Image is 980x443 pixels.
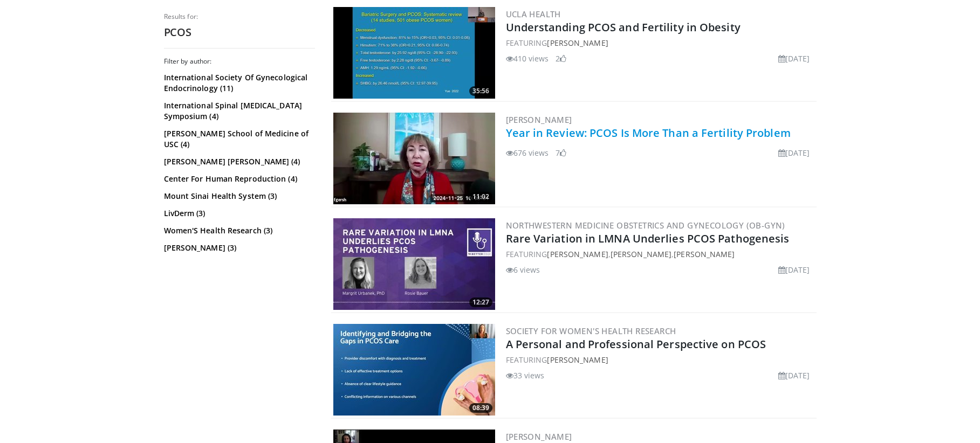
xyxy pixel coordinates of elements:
a: [PERSON_NAME] [PERSON_NAME] (4) [164,156,312,167]
li: 33 views [506,370,545,381]
a: [PERSON_NAME] (3) [164,243,312,253]
a: Rare Variation in LMNA Underlies PCOS Pathogenesis [506,231,790,246]
a: Women'S Health Research (3) [164,225,312,236]
li: [DATE] [778,370,810,381]
a: Understanding PCOS and Fertility in Obesity [506,20,741,34]
li: 7 [556,147,566,158]
a: LivDerm (3) [164,208,312,219]
li: [DATE] [778,264,810,275]
a: 08:39 [333,324,495,416]
a: A Personal and Professional Perspective on PCOS [506,337,766,351]
span: 12:27 [469,297,492,307]
a: 12:27 [333,218,495,310]
span: 08:39 [469,403,492,413]
a: [PERSON_NAME] [506,431,572,442]
img: 4c750222-3187-40ec-aa22-e120b411a67c.300x170_q85_crop-smart_upscale.jpg [333,7,495,99]
a: Center For Human Reproduction (4) [164,174,312,184]
a: [PERSON_NAME] [611,249,671,259]
div: FEATURING [506,37,814,49]
a: [PERSON_NAME] [547,355,608,365]
a: Year in Review: PCOS Is More Than a Fertility Problem [506,126,791,140]
a: 11:02 [333,113,495,204]
a: International Society Of Gynecological Endocrinology (11) [164,72,312,94]
li: 676 views [506,147,549,158]
a: [PERSON_NAME] School of Medicine of USC (4) [164,128,312,150]
h2: PCOS [164,25,315,39]
img: a0b6637e-7d56-4edc-96a1-b984317e631a.300x170_q85_crop-smart_upscale.jpg [333,324,495,416]
a: Society for Women's Health Research [506,326,676,336]
a: UCLA Health [506,9,561,19]
li: [DATE] [778,147,810,158]
h3: Filter by author: [164,57,315,66]
a: [PERSON_NAME] [674,249,735,259]
a: Mount Sinai Health System (3) [164,191,312,202]
a: [PERSON_NAME] [547,249,608,259]
span: 11:02 [469,192,492,202]
li: 2 [556,53,566,64]
img: 2d4d38f6-088d-4772-8386-b615436d4b32.300x170_q85_crop-smart_upscale.jpg [333,218,495,310]
li: 6 views [506,264,540,275]
li: 410 views [506,53,549,64]
span: 35:56 [469,86,492,96]
li: [DATE] [778,53,810,64]
a: International Spinal [MEDICAL_DATA] Symposium (4) [164,100,312,122]
p: Results for: [164,12,315,21]
div: FEATURING [506,354,814,365]
a: [PERSON_NAME] [547,38,608,48]
a: Northwestern Medicine Obstetrics and Gynecology (OB-GYN) [506,220,785,231]
img: acfd7673-cc1f-4bc8-8f35-996e970a6fd8.300x170_q85_crop-smart_upscale.jpg [333,113,495,204]
a: 35:56 [333,7,495,99]
a: [PERSON_NAME] [506,114,572,125]
div: FEATURING , , [506,248,814,260]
